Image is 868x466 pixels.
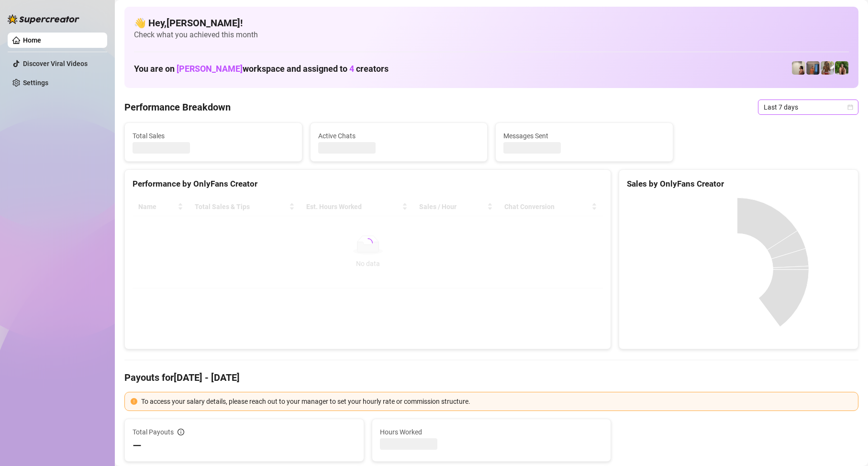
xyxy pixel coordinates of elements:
a: Home [23,36,41,44]
div: Sales by OnlyFans Creator [627,178,850,190]
span: info-circle [178,429,184,435]
img: Ralphy [792,61,805,75]
span: Last 7 days [764,100,853,114]
span: 4 [349,64,354,74]
span: Check what you achieved this month [134,30,849,40]
div: Performance by OnlyFans Creator [133,178,603,190]
a: Settings [23,79,48,87]
span: Messages Sent [503,131,665,141]
span: loading [363,238,373,248]
span: exclamation-circle [131,398,137,405]
img: Wayne [806,61,820,75]
img: Nathaniel [821,61,834,75]
span: Total Sales [133,131,294,141]
a: Discover Viral Videos [23,60,88,67]
span: [PERSON_NAME] [177,64,243,74]
span: Active Chats [318,131,480,141]
h4: Payouts for [DATE] - [DATE] [124,371,858,384]
img: Nathaniel [835,61,848,75]
h4: 👋 Hey, [PERSON_NAME] ! [134,16,849,30]
div: To access your salary details, please reach out to your manager to set your hourly rate or commis... [141,396,852,407]
img: logo-BBDzfeDw.svg [8,14,79,24]
span: calendar [847,104,853,110]
h1: You are on workspace and assigned to creators [134,64,389,74]
span: — [133,438,142,454]
span: Hours Worked [380,427,603,437]
h4: Performance Breakdown [124,100,231,114]
span: Total Payouts [133,427,174,437]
